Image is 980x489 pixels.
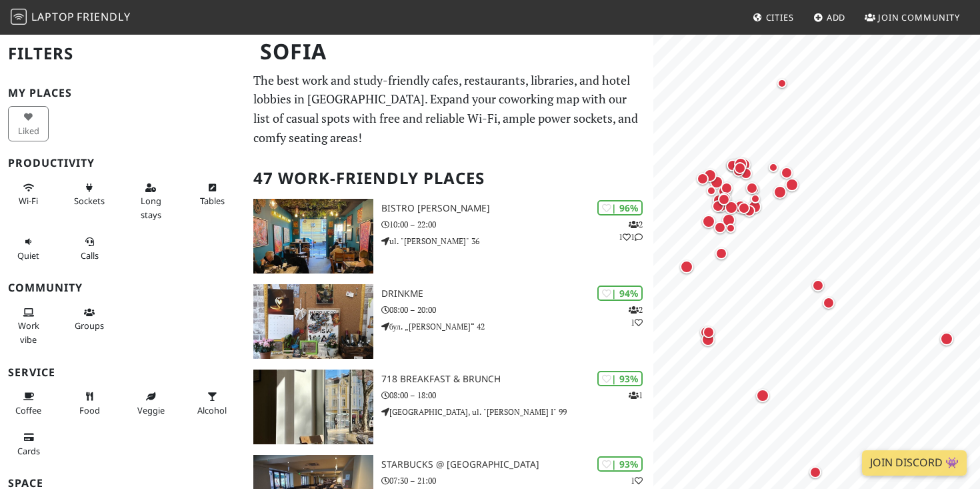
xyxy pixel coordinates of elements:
[783,175,801,194] div: Map marker
[245,284,654,359] a: DrinkMe | 94% 21 DrinkMe 08:00 – 20:00 бул. „[PERSON_NAME]“ 42
[253,199,373,274] img: Bistro Montanari
[31,9,75,24] span: Laptop
[8,302,49,350] button: Work vibe
[711,219,729,236] div: Map marker
[731,159,749,177] div: Map marker
[200,195,225,207] span: Work-friendly tables
[11,6,131,29] a: LaptopFriendly LaptopFriendly
[597,456,643,472] div: | 93%
[253,158,646,199] h2: 47 Work-Friendly Places
[808,5,851,29] a: Add
[735,199,753,217] div: Map marker
[730,162,747,179] div: Map marker
[381,320,653,333] p: бул. „[PERSON_NAME]“ 42
[192,386,233,421] button: Alcohol
[8,231,49,266] button: Quiet
[11,9,27,25] img: LaptopFriendly
[17,250,39,262] span: Quiet
[731,197,750,216] div: Map marker
[381,406,653,418] p: [GEOGRAPHIC_DATA], ul. "[PERSON_NAME] I" 99
[597,371,643,386] div: | 93%
[699,212,718,231] div: Map marker
[69,386,110,421] button: Food
[747,191,763,207] div: Map marker
[766,11,794,23] span: Cities
[937,330,956,348] div: Map marker
[697,324,715,341] div: Map marker
[820,294,837,312] div: Map marker
[381,203,653,214] h3: Bistro [PERSON_NAME]
[253,370,373,444] img: 718 Breakfast & Brunch
[75,320,104,332] span: Group tables
[747,5,799,29] a: Cities
[699,330,717,349] div: Map marker
[771,183,789,201] div: Map marker
[862,450,967,476] a: Join Discord 👾
[253,71,646,147] p: The best work and study-friendly cafes, restaurants, libraries, and hotel lobbies in [GEOGRAPHIC_...
[192,177,233,212] button: Tables
[677,258,696,276] div: Map marker
[381,235,653,248] p: ul. "[PERSON_NAME]" 36
[700,324,717,341] div: Map marker
[137,404,165,416] span: Veggie
[774,75,790,91] div: Map marker
[743,179,761,197] div: Map marker
[827,11,846,23] span: Add
[631,474,643,487] p: 1
[381,288,653,300] h3: DrinkMe
[718,179,735,197] div: Map marker
[141,195,161,220] span: Long stays
[19,195,38,207] span: Stable Wi-Fi
[737,165,755,182] div: Map marker
[381,374,653,385] h3: 718 Breakfast & Brunch
[8,426,49,462] button: Cards
[197,404,227,416] span: Alcohol
[381,389,653,402] p: 08:00 – 18:00
[8,282,237,294] h3: Community
[8,177,49,212] button: Wi-Fi
[859,5,965,29] a: Join Community
[69,177,110,212] button: Sockets
[249,33,651,70] h1: Sofia
[807,464,824,481] div: Map marker
[69,302,110,337] button: Groups
[597,286,643,301] div: | 94%
[629,304,643,329] p: 2 1
[731,155,750,173] div: Map marker
[753,386,772,405] div: Map marker
[245,370,654,444] a: 718 Breakfast & Brunch | 93% 1 718 Breakfast & Brunch 08:00 – 18:00 [GEOGRAPHIC_DATA], ul. "[PERS...
[722,198,741,217] div: Map marker
[381,474,653,487] p: 07:30 – 21:00
[765,159,781,175] div: Map marker
[77,9,130,24] span: Friendly
[715,189,734,208] div: Map marker
[715,191,733,208] div: Map marker
[18,320,39,345] span: People working
[131,177,171,225] button: Long stays
[709,197,727,215] div: Map marker
[15,404,41,416] span: Coffee
[245,199,654,274] a: Bistro Montanari | 96% 211 Bistro [PERSON_NAME] 10:00 – 22:00 ul. "[PERSON_NAME]" 36
[778,164,795,181] div: Map marker
[694,170,711,187] div: Map marker
[131,386,171,421] button: Veggie
[701,166,719,185] div: Map marker
[8,366,237,379] h3: Service
[69,231,110,266] button: Calls
[81,250,99,262] span: Video/audio calls
[703,183,719,199] div: Map marker
[381,459,653,470] h3: Starbucks @ [GEOGRAPHIC_DATA]
[381,304,653,316] p: 08:00 – 20:00
[8,33,237,74] h2: Filters
[629,389,643,402] p: 1
[79,404,100,416] span: Food
[727,156,745,173] div: Map marker
[381,218,653,231] p: 10:00 – 22:00
[8,157,237,169] h3: Productivity
[8,87,237,99] h3: My Places
[8,386,49,421] button: Coffee
[878,11,960,23] span: Join Community
[723,220,739,236] div: Map marker
[17,445,40,457] span: Credit cards
[597,200,643,215] div: | 96%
